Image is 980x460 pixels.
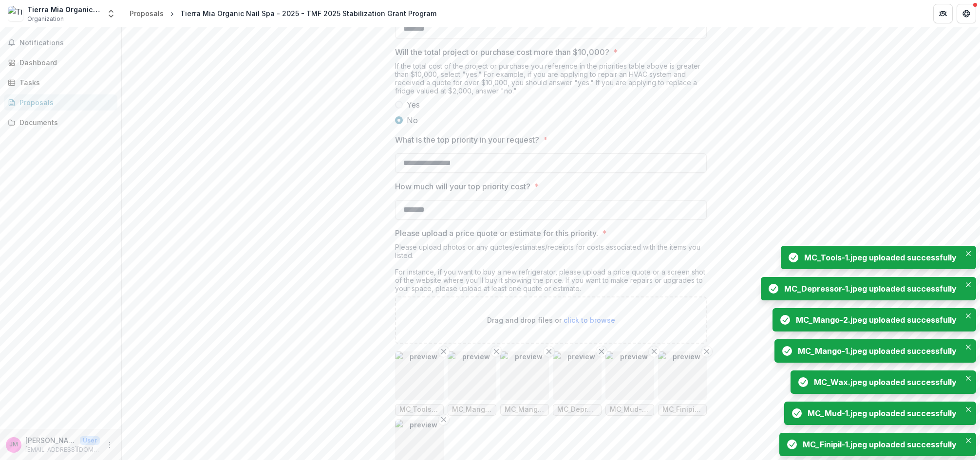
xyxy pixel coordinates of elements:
[395,62,707,99] div: If the total cost of the project or purchase you reference in the priorities table above is great...
[784,283,957,294] div: MC_Depressor-1.jpeg uploaded successfully
[500,351,549,400] img: preview
[452,405,492,414] span: MC_Mango-1.jpeg
[4,35,117,51] button: Notifications
[658,351,707,400] img: preview
[962,341,974,353] button: Close
[19,77,110,88] div: Tasks
[798,345,957,357] div: MC_Mango-1.jpeg uploaded successfully
[701,346,713,357] button: Remove File
[395,181,530,192] p: How much will your top priority cost?
[438,414,450,425] button: Remove File
[19,39,113,47] span: Notifications
[596,346,607,357] button: Remove File
[80,436,100,445] p: User
[130,8,164,18] div: Proposals
[564,316,615,324] span: click to browse
[4,74,117,91] a: Tasks
[399,405,439,414] span: MC_Tools-1.jpeg
[957,4,976,23] button: Get Help
[8,6,23,21] img: Tierra Mia Organic Nail Spa
[9,442,18,448] div: Justin Mitchell
[553,351,602,400] img: preview
[648,346,660,357] button: Remove File
[27,15,64,23] span: Organization
[395,351,444,400] img: preview
[438,346,450,357] button: Remove File
[658,351,707,416] div: Remove FilepreviewMC_Finipil-1.jpeg
[4,114,117,130] a: Documents
[610,405,650,414] span: MC_Mud-1.jpeg
[662,405,702,414] span: MC_Finipil-1.jpeg
[962,435,974,446] button: Close
[757,242,980,460] div: Notifications-bottom-right
[804,252,957,263] div: MC_Tools-1.jpeg uploaded successfully
[553,351,602,416] div: Remove FilepreviewMC_Depressor-1.jpeg
[448,351,496,416] div: Remove FilepreviewMC_Mango-1.jpeg
[448,351,496,400] img: preview
[407,114,418,126] span: No
[962,248,974,259] button: Close
[962,404,974,415] button: Close
[808,407,957,419] div: MC_Mud-1.jpeg uploaded successfully
[505,405,545,414] span: MC_Mango-2.jpeg
[395,134,539,146] p: What is the top priority in your request?
[557,405,597,414] span: MC_Depressor-1.jpeg
[104,4,118,23] button: Open entity switcher
[814,376,957,388] div: MC_Wax.jpeg uploaded successfully
[796,314,957,326] div: MC_Mango-2.jpeg uploaded successfully
[19,57,110,68] div: Dashboard
[4,55,117,71] a: Dashboard
[395,243,707,296] div: Please upload photos or any quotes/estimates/receipts for costs associated with the items you lis...
[4,94,117,110] a: Proposals
[487,315,615,325] p: Drag and drop files or
[19,97,110,108] div: Proposals
[605,351,654,416] div: Remove FilepreviewMC_Mud-1.jpeg
[803,439,957,450] div: MC_Finipil-1.jpeg uploaded successfully
[500,351,549,416] div: Remove FilepreviewMC_Mango-2.jpeg
[962,279,974,291] button: Close
[27,4,100,15] div: Tierra Mia Organic Nail Spa
[126,6,440,20] nav: breadcrumb
[962,310,974,322] button: Close
[490,346,502,357] button: Remove File
[25,445,100,454] p: [EMAIL_ADDRESS][DOMAIN_NAME]
[933,4,953,23] button: Partners
[407,99,420,110] span: Yes
[25,435,76,445] p: [PERSON_NAME]
[962,372,974,384] button: Close
[19,117,110,128] div: Documents
[126,6,168,20] a: Proposals
[395,46,609,58] p: Will the total project or purchase cost more than $10,000?
[104,439,115,451] button: More
[180,8,436,18] div: Tierra Mia Organic Nail Spa - 2025 - TMF 2025 Stabilization Grant Program
[395,351,444,416] div: Remove FilepreviewMC_Tools-1.jpeg
[543,346,555,357] button: Remove File
[395,227,598,239] p: Please upload a price quote or estimate for this priority.
[605,351,654,400] img: preview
